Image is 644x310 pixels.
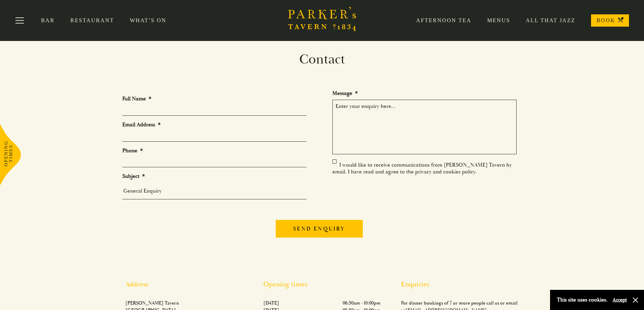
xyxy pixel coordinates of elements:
[263,299,279,307] p: [DATE]
[122,173,145,180] label: Subject
[557,295,607,305] p: This site uses cookies.
[276,220,362,238] input: Send enquiry
[125,280,243,288] h2: Address
[401,280,519,288] h2: Enquiries
[613,297,627,303] button: Accept
[122,121,161,128] label: Email Address
[263,280,381,288] h2: Opening times
[332,161,512,175] label: I would like to receive communications from [PERSON_NAME] Tavern by email. I have read and agree ...
[332,181,436,207] iframe: reCAPTCHA
[343,299,381,307] p: 06:30am - 10:00pm
[122,95,151,102] label: Full Name
[122,147,143,154] label: Phone
[632,297,639,304] button: Close and accept
[117,51,527,68] h1: Contact
[332,90,358,97] label: Message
